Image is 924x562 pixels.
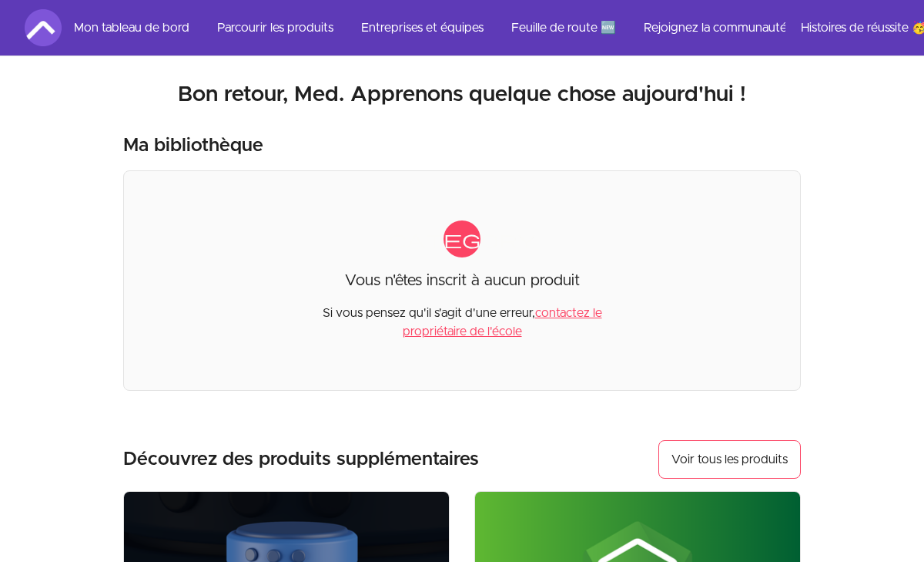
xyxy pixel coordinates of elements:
[74,22,189,34] font: Mon tableau de bord
[345,273,580,288] font: Vous n'êtes inscrit à aucun produit
[511,22,616,34] font: Feuille de route 🆕
[644,22,787,34] font: Rejoignez la communauté
[671,453,788,466] font: Voir tous les produits
[25,9,62,46] img: Logo d'Amigoscode
[499,9,628,46] a: Feuille de route 🆕
[123,136,263,155] font: Ma bibliothèque
[217,22,333,34] font: Parcourir les produits
[123,450,479,469] font: Découvrez des produits supplémentaires
[658,440,801,479] a: Voir tous les produits
[205,9,346,46] a: Parcourir les produits
[444,220,480,257] span: category
[178,84,746,106] font: Bon retour, Med. Apprenons quelque chose aujourd'hui !
[349,9,496,46] a: Entreprises et équipes
[62,9,202,46] a: Mon tableau de bord
[323,307,535,319] font: Si vous pensez qu'il s'agit d'une erreur,
[361,22,484,34] font: Entreprises et équipes
[631,9,785,46] a: Rejoignez la communauté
